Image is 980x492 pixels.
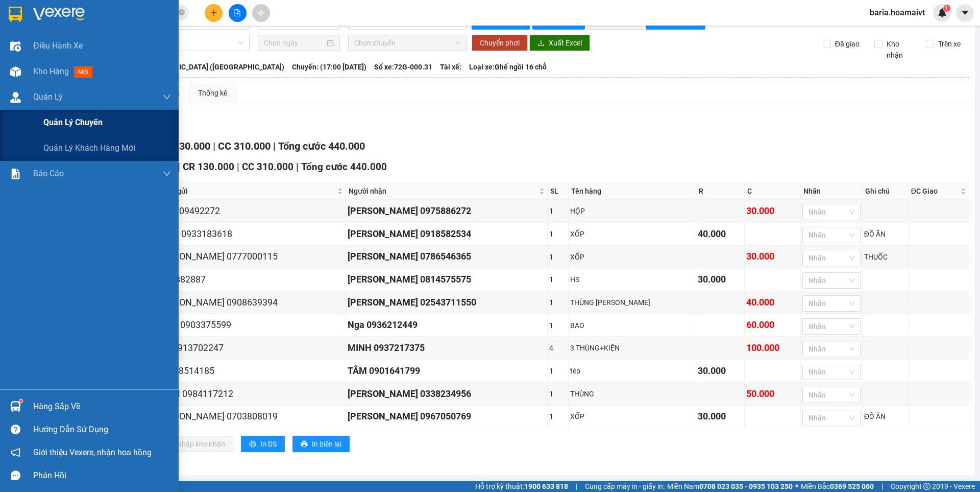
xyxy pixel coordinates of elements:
[698,364,743,378] div: 30.000
[183,161,234,173] span: CR 130.000
[257,9,264,16] span: aim
[234,9,241,16] span: file-add
[163,170,171,178] span: down
[155,387,344,401] div: TRÂM 0984117212
[354,35,460,51] span: Chọn chuyến
[70,57,78,64] span: environment
[218,140,271,152] span: CC 310.000
[549,411,567,422] div: 1
[5,5,41,41] img: logo.jpg
[10,41,21,52] img: warehouse-icon
[33,66,69,76] span: Kho hàng
[10,66,21,77] img: warehouse-icon
[43,142,135,154] span: Quản lý khách hàng mới
[10,401,21,412] img: warehouse-icon
[570,251,694,263] div: XỐP
[33,468,171,483] div: Phản hồi
[570,228,694,240] div: XỐP
[348,387,546,401] div: [PERSON_NAME] 0338234956
[348,227,546,241] div: [PERSON_NAME] 0918582534
[585,481,665,492] span: Cung cấp máy in - giấy in:
[795,484,798,488] span: ⚪️
[33,39,83,52] span: Điều hành xe
[549,365,567,377] div: 1
[33,446,152,459] span: Giới thiệu Vexere, nhận hoa hồng
[179,8,185,18] span: close-circle
[862,6,933,19] span: baria.hoamaivt
[5,5,148,25] li: Hoa Mai
[570,411,694,422] div: XỐP
[155,249,344,264] div: [PERSON_NAME] 0777000115
[570,388,694,400] div: THÙNG
[549,388,567,400] div: 1
[70,43,136,55] li: VP An Đông
[237,161,239,173] span: |
[155,364,344,378] div: vi 0938514185
[11,448,20,457] span: notification
[348,409,546,424] div: [PERSON_NAME] 0967050769
[883,38,918,61] span: Kho nhận
[943,5,950,12] sup: 1
[33,422,171,437] div: Hướng dẫn sử dụng
[923,483,930,490] span: copyright
[667,481,793,492] span: Miền Nam
[74,66,92,78] span: mới
[348,295,546,310] div: [PERSON_NAME] 02543711550
[260,438,277,450] span: In DS
[911,185,959,197] span: ĐC Giao
[163,93,171,101] span: down
[292,61,366,73] span: Chuyến: (17:00 [DATE])
[348,204,546,218] div: [PERSON_NAME] 0975886272
[229,4,247,22] button: file-add
[10,169,21,179] img: solution-icon
[549,251,567,263] div: 1
[570,274,694,285] div: HS
[19,400,22,403] sup: 1
[569,183,696,200] th: Tên hàng
[529,35,590,51] button: downloadXuất Excel
[155,204,344,218] div: TH 0909492272
[241,436,285,452] button: printerIn DS
[278,140,365,152] span: Tổng cước 440.000
[252,4,270,22] button: aim
[156,185,335,197] span: Người gửi
[864,228,906,240] div: ĐỒ ĂN
[549,205,567,217] div: 1
[213,140,215,152] span: |
[830,482,874,490] strong: 0369 525 060
[155,272,344,287] div: 0909882887
[440,61,461,73] span: Tài xế:
[548,183,569,200] th: SL
[570,205,694,217] div: HỘP
[301,440,308,449] span: printer
[938,8,947,17] img: icon-new-feature
[934,38,965,50] span: Trên xe
[5,43,70,55] li: VP Hàng Bà Rịa
[178,161,180,173] span: |
[33,90,63,103] span: Quản Lý
[699,482,793,490] strong: 0708 023 035 - 0935 103 250
[33,399,171,414] div: Hàng sắp về
[746,318,799,332] div: 60.000
[348,249,546,264] div: [PERSON_NAME] 0786546365
[831,38,864,50] span: Đã giao
[157,436,233,452] button: downloadNhập kho nhận
[210,9,217,16] span: plus
[576,481,577,492] span: |
[301,161,387,173] span: Tổng cước 440.000
[745,183,801,200] th: C
[746,204,799,218] div: 30.000
[524,482,568,490] strong: 1900 633 818
[746,387,799,401] div: 50.000
[696,183,745,200] th: R
[945,5,948,12] span: 1
[549,342,567,354] div: 4
[348,272,546,287] div: [PERSON_NAME] 0814575575
[570,342,694,354] div: 3 THÙNG+KIỆN
[158,140,210,152] span: CR 130.000
[698,227,743,241] div: 40.000
[549,297,567,308] div: 1
[549,37,582,49] span: Xuất Excel
[179,9,185,15] span: close-circle
[155,318,344,332] div: TRUC 0903375599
